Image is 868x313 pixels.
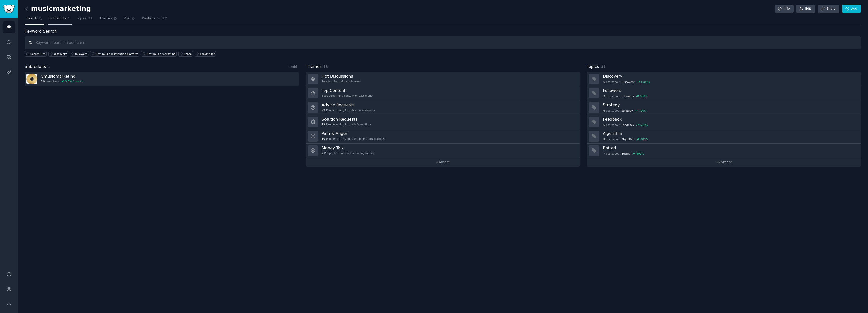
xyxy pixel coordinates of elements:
span: 7 [603,152,605,155]
span: Feedback [621,123,634,127]
a: followers [70,51,88,57]
div: 1000 % [641,80,650,84]
div: post s about [603,94,648,98]
a: Info [775,5,794,13]
a: +25more [587,158,861,167]
span: Topics [587,64,599,70]
span: Products [142,16,155,21]
a: Hot DiscussionsPopular discussions this week [306,72,580,86]
span: Algorithm [621,137,634,141]
div: 800 % [640,94,648,98]
button: Search Tips [25,51,47,57]
span: 69k [41,80,45,83]
a: Best music marketing [141,51,177,57]
a: Botted7postsaboutBotted400% [587,144,861,158]
div: 400 % [641,137,648,141]
input: Keyword search in audience [25,36,861,49]
a: r/musicmarketing69kmembers3.5% / month [25,72,299,86]
div: post s about [603,137,649,142]
a: I hate [178,51,193,57]
a: Share [818,5,839,13]
a: Products27 [140,15,169,25]
a: discovery [48,51,68,57]
a: Themes [98,15,119,25]
div: post s about [603,80,650,84]
span: 8 [603,137,605,141]
div: 400 % [636,152,644,155]
span: 27 [162,16,167,21]
span: Subreddits [49,16,66,21]
span: Topics [77,16,86,21]
a: Topics31 [75,15,94,25]
a: Strategy6postsaboutStrategy700% [587,100,861,115]
a: Discovery6postsaboutDiscovery1000% [587,72,861,86]
a: Feedback6postsaboutFeedback500% [587,115,861,129]
div: People asking for advice & resources [322,108,375,112]
span: Discovery [621,80,635,84]
span: Strategy [621,109,633,112]
label: Keyword Search [25,29,57,34]
a: Algorithm8postsaboutAlgorithm400% [587,129,861,144]
span: Subreddits [25,64,46,70]
a: Solution Requests13People asking for tools & solutions [306,115,580,129]
h3: Top Content [322,88,374,93]
span: 6 [603,109,605,112]
img: GummySearch logo [3,5,15,13]
h3: Discovery [603,74,857,79]
h3: Algorithm [603,131,857,136]
span: 13 [322,123,325,126]
div: Looking for [200,52,215,56]
h3: Strategy [603,102,857,108]
span: Followers [621,94,634,98]
span: 1 [48,64,50,69]
span: 1 [68,16,70,21]
a: Edit [796,5,815,13]
span: 2 [322,151,323,155]
a: Best music distribution platform [90,51,139,57]
span: 29 [322,108,325,112]
h3: Money Talk [322,145,374,151]
a: Looking for [195,51,216,57]
span: 6 [603,80,605,84]
span: 10 [323,64,329,69]
div: post s about [603,108,647,113]
span: 31 [601,64,606,69]
a: + Add [287,65,297,69]
a: Money Talk2People talking about spending money [306,144,580,158]
div: followers [75,52,87,56]
div: Popular discussions this week [322,80,361,83]
a: Search [25,15,44,25]
span: Themes [306,64,322,70]
a: Ask [122,15,137,25]
a: Add [842,5,861,13]
a: Advice Requests29People asking for advice & resources [306,100,580,115]
span: Themes [100,16,112,21]
span: Search Tips [30,52,46,56]
div: Best music distribution platform [96,52,138,56]
img: musicmarketing [26,74,37,84]
h3: Feedback [603,117,857,122]
h3: Advice Requests [322,102,375,108]
h2: musicmarketing [25,5,91,13]
a: Pain & Anger10People expressing pain points & frustrations [306,129,580,144]
a: Subreddits1 [48,15,72,25]
div: Best-performing content of past month [322,94,374,97]
div: People asking for tools & solutions [322,123,372,126]
span: Ask [124,16,130,21]
div: I hate [184,52,192,56]
div: Best music marketing [147,52,175,56]
div: People talking about spending money [322,151,374,155]
span: 6 [603,123,605,127]
a: Followers3postsaboutFollowers800% [587,86,861,100]
a: Top ContentBest-performing content of past month [306,86,580,100]
span: 10 [322,137,325,141]
h3: r/ musicmarketing [41,74,83,79]
div: 3.5 % / month [65,80,83,83]
span: Search [26,16,37,21]
span: 31 [88,16,93,21]
div: post s about [603,123,648,127]
div: People expressing pain points & frustrations [322,137,385,141]
h3: Hot Discussions [322,74,361,79]
div: members [41,80,83,83]
div: discovery [54,52,67,56]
